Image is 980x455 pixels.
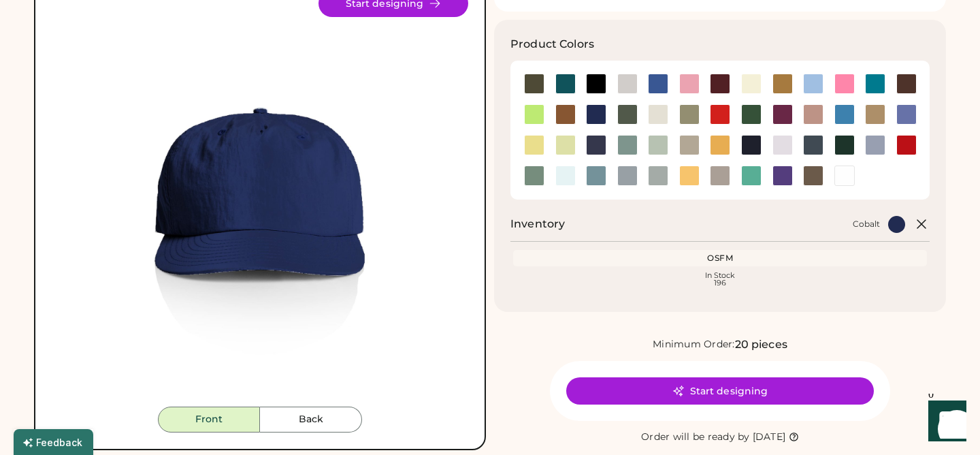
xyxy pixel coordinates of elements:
button: Back [260,407,362,433]
div: [DATE] [753,430,786,444]
button: Front [158,407,260,433]
div: Cobalt [853,219,880,230]
h3: Product Colors [510,36,594,52]
button: Start designing [566,377,874,405]
div: In Stock 196 [516,272,924,287]
div: Order will be ready by [641,430,750,444]
h2: Inventory [510,216,565,232]
div: OSFM [516,253,924,264]
div: Minimum Order: [653,338,735,351]
iframe: Front Chat [915,394,974,452]
div: 20 pieces [735,336,787,353]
